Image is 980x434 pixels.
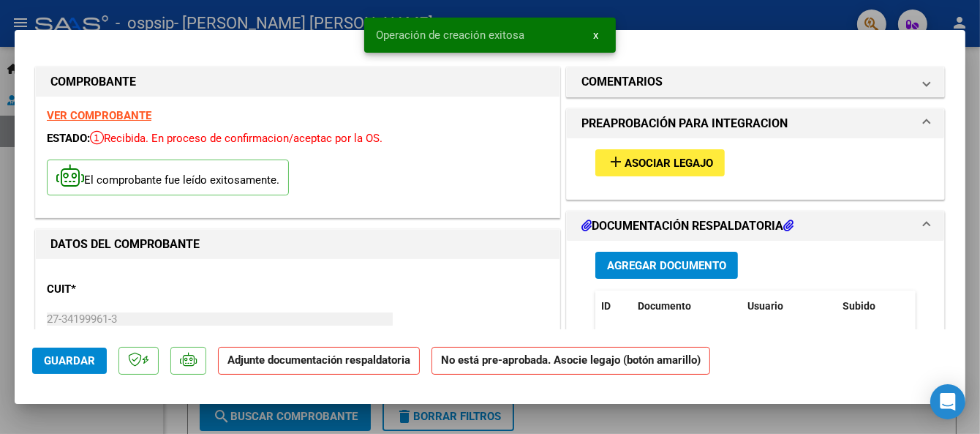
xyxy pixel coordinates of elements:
[593,29,598,42] span: x
[376,28,524,42] span: Operación de creación exitosa
[581,22,610,48] button: x
[50,75,136,89] strong: COMPROBANTE
[32,348,107,374] button: Guardar
[837,291,910,322] datatable-header-cell: Subido
[930,384,965,419] div: Open Intercom Messenger
[638,300,691,312] span: Documento
[595,291,632,322] datatable-header-cell: ID
[227,353,410,367] strong: Adjunte documentación respaldatoria
[581,73,663,91] h1: COMENTARIOS
[50,237,200,251] strong: DATOS DEL COMPROBANTE
[431,347,710,375] strong: No está pre-aprobada. Asocie legajo (botón amarillo)
[742,291,837,322] datatable-header-cell: Usuario
[90,132,382,145] span: Recibida. En proceso de confirmacion/aceptac por la OS.
[843,300,875,312] span: Subido
[595,252,738,279] button: Agregar Documento
[601,300,611,312] span: ID
[47,109,151,122] a: VER COMPROBANTE
[567,109,944,138] mat-expansion-panel-header: PREAPROBACIÓN PARA INTEGRACION
[47,160,289,195] p: El comprobante fue leído exitosamente.
[625,157,713,170] span: Asociar Legajo
[607,259,726,272] span: Agregar Documento
[595,149,725,176] button: Asociar Legajo
[567,67,944,97] mat-expansion-panel-header: COMENTARIOS
[607,153,625,171] mat-icon: add
[581,115,788,132] h1: PREAPROBACIÓN PARA INTEGRACION
[47,132,90,145] span: ESTADO:
[567,212,944,241] mat-expansion-panel-header: DOCUMENTACIÓN RESPALDATORIA
[581,217,794,235] h1: DOCUMENTACIÓN RESPALDATORIA
[47,281,197,298] p: CUIT
[632,291,742,322] datatable-header-cell: Documento
[747,300,783,312] span: Usuario
[567,138,944,199] div: PREAPROBACIÓN PARA INTEGRACION
[44,354,95,367] span: Guardar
